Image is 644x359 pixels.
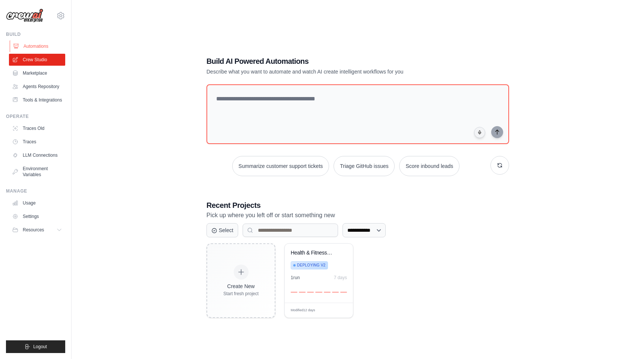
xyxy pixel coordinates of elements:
[307,292,314,293] div: Day 3: 0 executions
[9,136,65,148] a: Traces
[10,40,66,52] a: Automations
[6,340,65,353] button: Logout
[33,344,47,350] span: Logout
[206,200,509,210] h3: Recent Projects
[23,227,44,233] span: Resources
[474,127,485,138] button: Click to speak your automation idea
[206,223,238,237] button: Select
[299,292,306,293] div: Day 2: 0 executions
[232,156,329,176] button: Summarize customer support tickets
[291,292,297,293] div: Day 1: 0 executions
[607,323,644,359] iframe: Chat Widget
[206,56,457,66] h1: Build AI Powered Automations
[490,156,509,175] button: Get new suggestions
[291,308,315,313] span: Modified 12 days
[206,68,457,75] p: Describe what you want to automate and watch AI create intelligent workflows for you
[9,224,65,236] button: Resources
[297,262,325,268] span: Deploying v2
[9,122,65,134] a: Traces Old
[206,210,509,220] p: Pick up where you left off or start something new
[399,156,460,176] button: Score inbound leads
[335,308,342,313] span: Edit
[9,94,65,106] a: Tools & Integrations
[6,113,65,119] div: Operate
[9,81,65,93] a: Agents Repository
[9,67,65,79] a: Marketplace
[9,163,65,181] a: Environment Variables
[9,149,65,161] a: LLM Connections
[340,292,347,293] div: Day 7: 0 executions
[6,188,65,194] div: Manage
[9,210,65,222] a: Settings
[334,156,395,176] button: Triage GitHub issues
[332,292,339,293] div: Day 6: 0 executions
[291,250,336,256] div: Health & Fitness Tracker
[9,197,65,209] a: Usage
[315,292,322,293] div: Day 4: 0 executions
[6,31,65,37] div: Build
[291,284,347,293] div: Activity over last 7 days
[334,275,347,281] div: 7 days
[291,275,300,281] div: 1 run
[223,291,259,297] div: Start fresh project
[6,9,43,23] img: Logo
[9,54,65,66] a: Crew Studio
[324,292,331,293] div: Day 5: 0 executions
[223,282,259,290] div: Create New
